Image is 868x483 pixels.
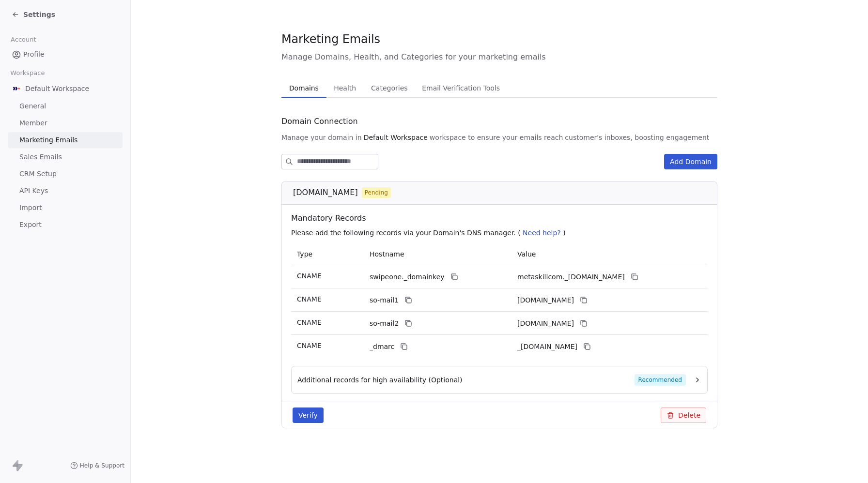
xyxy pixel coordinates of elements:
span: Need help? [523,229,561,237]
a: General [8,98,123,114]
span: Categories [367,81,411,95]
span: Marketing Emails [281,32,380,46]
span: _dmarc [370,342,394,352]
a: Export [8,217,123,233]
a: Member [8,115,123,131]
span: Manage Domains, Health, and Categories for your marketing emails [281,51,717,63]
span: Import [19,203,42,213]
span: Profile [23,49,45,60]
span: Account [6,32,40,47]
p: Please add the following records via your Domain's DNS manager. ( ) [291,228,712,238]
span: swipeone._domainkey [370,272,445,282]
span: CNAME [297,295,322,303]
span: so-mail2 [370,318,399,329]
button: Verify [293,408,324,423]
a: Sales Emails [8,149,123,165]
span: CNAME [297,272,322,280]
span: _dmarc.swipeone.email [517,342,577,352]
span: Settings [23,10,55,19]
span: Domains [285,81,323,95]
span: CNAME [297,342,322,349]
span: General [19,101,46,111]
span: Email Verification Tools [418,81,504,95]
img: AVATAR%20METASKILL%20-%20Colori%20Positivo.png [12,84,21,93]
a: Marketing Emails [8,132,123,148]
span: Recommended [635,374,686,386]
button: Add Domain [664,154,717,169]
span: Mandatory Records [291,212,712,224]
span: Member [19,118,47,128]
span: so-mail1 [370,295,399,305]
span: Hostname [370,250,404,258]
span: metaskillcom1.swipeone.email [517,295,574,305]
span: Default Workspace [25,84,89,93]
span: Marketing Emails [19,135,77,145]
span: Value [517,250,536,258]
p: Type [297,249,358,259]
span: Domain Connection [281,116,358,127]
span: metaskillcom2.swipeone.email [517,318,574,329]
span: API Keys [19,186,48,196]
span: CNAME [297,318,322,326]
span: Default Workspace [364,133,428,142]
span: Help & Support [80,462,124,469]
span: Export [19,220,42,230]
span: workspace to ensure your emails reach [430,133,563,142]
button: Additional records for high availability (Optional)Recommended [297,374,701,386]
span: Manage your domain in [281,133,362,142]
span: Sales Emails [19,152,62,162]
a: Settings [12,10,55,19]
span: customer's inboxes, boosting engagement [565,133,709,142]
span: CRM Setup [19,169,57,179]
span: Additional records for high availability (Optional) [297,375,463,385]
a: CRM Setup [8,166,123,182]
span: Health [330,81,360,95]
span: Pending [365,188,388,197]
a: API Keys [8,183,123,199]
a: Import [8,200,123,216]
a: Profile [8,46,123,62]
a: Help & Support [70,462,124,469]
span: [DOMAIN_NAME] [293,187,358,198]
iframe: Intercom live chat [835,450,858,473]
span: Workspace [6,66,49,80]
span: metaskillcom._domainkey.swipeone.email [517,272,625,282]
button: Delete [661,408,706,423]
